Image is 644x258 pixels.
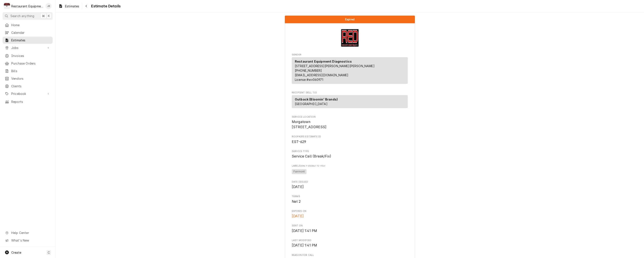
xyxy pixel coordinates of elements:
div: Date Issued [292,180,408,190]
span: Terms [292,199,408,204]
span: [object Object] [292,169,408,175]
span: Fairmont [292,169,307,174]
a: [EMAIL_ADDRESS][DOMAIN_NAME] [295,73,348,77]
a: Bills [3,67,53,75]
a: Invoices [3,52,53,59]
span: Recipient (Bill To) [292,91,408,94]
strong: Restaurant Equipment Diagnostics [295,60,352,63]
span: [DATE] 1:41 PM [292,229,317,233]
span: Clients [11,84,51,88]
span: Morgatown [STREET_ADDRESS] [292,120,327,129]
a: Estimates [57,3,81,10]
div: Recipient (Bill To) [292,95,408,108]
strong: Outback (Bloomin' Brands) [295,97,338,101]
div: Service Type [292,150,408,159]
span: Expires On [292,209,408,213]
span: Calendar [11,30,51,35]
span: Service Location [292,119,408,130]
span: Expires On [292,214,408,219]
span: Service Type [292,150,408,153]
span: Sent On [292,228,408,234]
span: Date Issued [292,184,408,190]
span: Sender [292,53,408,57]
span: Help Center [11,230,50,235]
span: Reports [11,99,51,104]
div: Estimate Recipient [292,91,408,110]
span: Service Type [292,154,408,159]
span: Roopairs Estimate ID [292,139,408,144]
div: Jaired Brunty's Avatar [46,3,52,9]
span: [DATE] 1:41 PM [292,243,317,247]
span: Reason for Call [292,253,408,257]
a: Estimates [3,37,53,44]
span: ⌘ [42,14,45,18]
span: EST-629 [292,140,306,144]
span: Service Location [292,115,408,119]
div: Sender [292,57,408,84]
div: Sent On [292,224,408,233]
div: Restaurant Equipment Diagnostics's Avatar [4,3,10,9]
a: Purchase Orders [3,60,53,67]
span: [STREET_ADDRESS][PERSON_NAME][PERSON_NAME] [295,64,375,68]
span: Estimates [11,38,51,42]
span: [GEOGRAPHIC_DATA] [295,102,328,106]
span: Create [11,251,21,254]
div: R [4,3,10,9]
div: Restaurant Equipment Diagnostics [11,4,43,8]
span: K [48,14,50,18]
span: Pricebook [11,91,44,96]
span: Last Modified [292,239,408,242]
span: Service Call (Break/Fix) [292,154,331,158]
a: [PHONE_NUMBER] [295,69,322,72]
a: Home [3,21,53,29]
span: Estimate Details [90,3,121,9]
div: [object Object] [292,164,408,175]
span: Terms [292,195,408,198]
div: Last Modified [292,239,408,248]
div: Terms [292,195,408,204]
span: Expired [345,18,354,21]
span: Estimates [65,4,79,8]
div: JB [46,3,52,9]
span: Labels [292,164,408,168]
img: Logo [341,29,359,47]
span: Home [11,23,51,27]
span: Date Issued [292,180,408,184]
span: Sent On [292,224,408,227]
a: Reports [3,98,53,105]
span: Roopairs Estimate ID [292,135,408,138]
span: (Only Visible to You) [301,165,325,167]
div: Sender [292,57,408,86]
a: Vendors [3,75,53,82]
button: Search anything⌘K [3,12,53,20]
span: Bills [11,69,51,73]
span: Vendors [11,76,51,81]
span: Purchase Orders [11,61,51,66]
span: Invoices [11,54,51,58]
div: Recipient (Bill To) [292,95,408,110]
button: Navigate back [83,3,90,10]
a: Go to Jobs [3,44,53,51]
span: Net 2 [292,200,301,204]
span: C [48,250,50,255]
span: Jobs [11,45,44,50]
div: Service Location [292,115,408,130]
span: [DATE] [292,214,304,218]
div: Status [285,16,415,23]
span: Search anything [10,14,34,18]
span: Last Modified [292,243,408,248]
a: Go to What's New [3,237,53,244]
span: What's New [11,238,50,243]
span: License # wv060971 [295,78,323,81]
a: Go to Pricebook [3,90,53,97]
div: Roopairs Estimate ID [292,135,408,144]
a: Clients [3,83,53,90]
a: Go to Help Center [3,229,53,236]
div: Expires On [292,209,408,219]
div: Estimate Sender [292,53,408,86]
span: [DATE] [292,185,304,189]
a: Calendar [3,29,53,36]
